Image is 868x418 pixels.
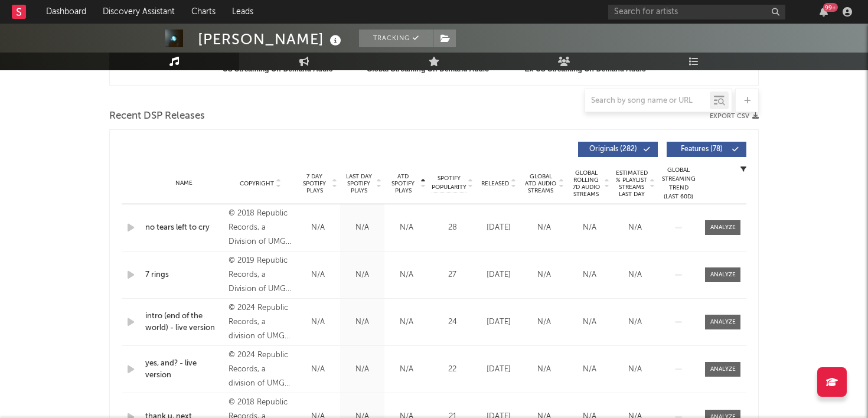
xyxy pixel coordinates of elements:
[479,316,518,328] div: [DATE]
[524,316,564,328] div: N/A
[820,7,828,17] button: 99+
[674,146,729,153] span: Features ( 78 )
[299,316,337,328] div: N/A
[615,316,655,328] div: N/A
[524,364,564,375] div: N/A
[229,348,293,391] div: © 2024 Republic Records, a division of UMG Recordings, Inc.
[615,364,655,375] div: N/A
[299,269,337,281] div: N/A
[387,173,419,194] span: ATD Spotify Plays
[667,142,746,157] button: Features(78)
[479,364,518,375] div: [DATE]
[481,180,509,187] span: Released
[432,174,466,192] span: Spotify Popularity
[299,173,330,194] span: 7 Day Spotify Plays
[524,222,564,234] div: N/A
[229,301,293,344] div: © 2024 Republic Records, a division of UMG Recordings, Inc.
[343,364,381,375] div: N/A
[432,222,473,234] div: 28
[661,166,696,201] div: Global Streaming Trend (Last 60D)
[229,254,293,296] div: © 2019 Republic Records, a Division of UMG Recordings, Inc.
[570,222,609,234] div: N/A
[570,316,609,328] div: N/A
[387,222,426,234] div: N/A
[432,316,473,328] div: 24
[524,173,557,194] span: Global ATD Audio Streams
[387,269,426,281] div: N/A
[578,142,658,157] button: Originals(282)
[145,269,223,281] a: 7 rings
[524,269,564,281] div: N/A
[343,316,381,328] div: N/A
[145,358,223,381] a: yes, and? - live version
[299,364,337,375] div: N/A
[479,222,518,234] div: [DATE]
[387,316,426,328] div: N/A
[387,364,426,375] div: N/A
[198,30,344,49] div: [PERSON_NAME]
[479,269,518,281] div: [DATE]
[343,173,374,194] span: Last Day Spotify Plays
[359,30,433,47] button: Tracking
[109,109,205,123] span: Recent DSP Releases
[145,222,223,234] a: no tears left to cry
[343,269,381,281] div: N/A
[615,269,655,281] div: N/A
[432,364,473,375] div: 22
[145,179,223,188] div: Name
[608,5,785,19] input: Search for artists
[145,311,223,334] a: intro (end of the world) - live version
[570,364,609,375] div: N/A
[432,269,473,281] div: 27
[343,222,381,234] div: N/A
[229,207,293,249] div: © 2018 Republic Records, a Division of UMG Recordings, Inc.
[240,180,274,187] span: Copyright
[586,146,640,153] span: Originals ( 282 )
[615,222,655,234] div: N/A
[615,169,648,198] span: Estimated % Playlist Streams Last Day
[570,269,609,281] div: N/A
[585,96,710,106] input: Search by song name or URL
[823,3,838,12] div: 99 +
[570,169,602,198] span: Global Rolling 7D Audio Streams
[710,113,759,120] button: Export CSV
[299,222,337,234] div: N/A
